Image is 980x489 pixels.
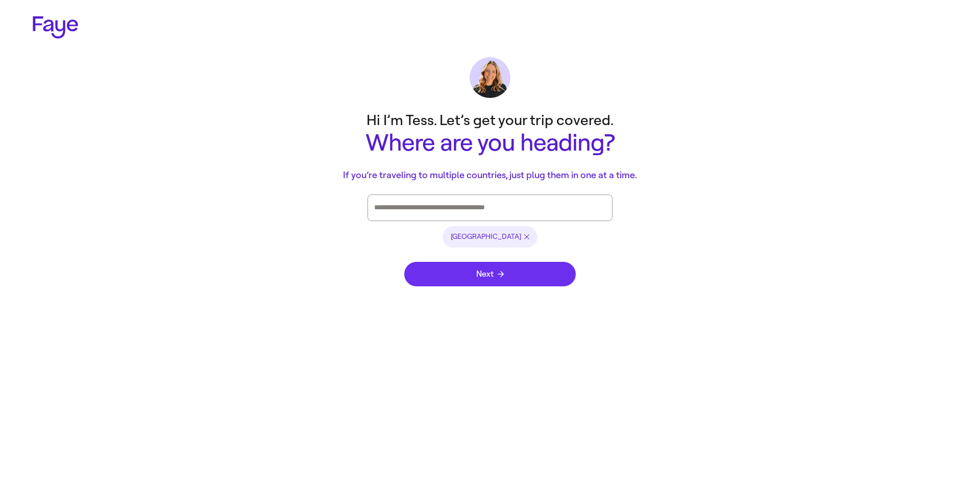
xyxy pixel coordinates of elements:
p: If you’re traveling to multiple countries, just plug them in one at a time. [286,168,694,182]
div: Press enter after you type each destination [374,195,606,221]
button: Next [404,262,576,286]
li: [GEOGRAPHIC_DATA] [443,226,537,248]
span: Next [476,270,504,278]
p: Hi I’m Tess. Let’s get your trip covered. [286,110,694,130]
h1: Where are you heading? [286,130,694,156]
